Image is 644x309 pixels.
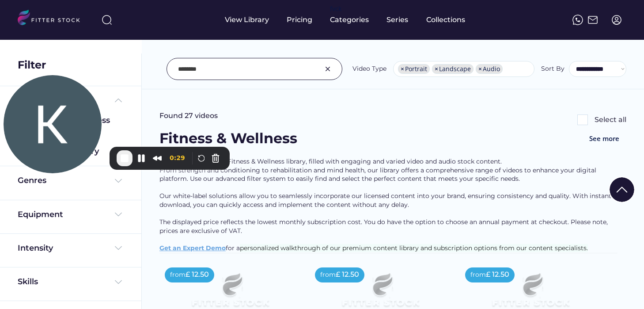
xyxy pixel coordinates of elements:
div: Skills [18,276,40,287]
a: Get an Expert Demo [159,244,226,252]
img: Frame%2051.svg [587,15,598,25]
img: Group%201000002326.svg [322,64,333,74]
span: × [435,66,438,72]
div: from [170,271,186,279]
img: search-normal%203.svg [102,15,112,25]
div: Categories [330,15,369,25]
div: Explore our premium Fitness & Wellness library, filled with engaging and varied video and audio s... [159,157,626,253]
img: Frame%20%284%29.svg [113,277,124,287]
span: The displayed price reflects the lowest monthly subscription cost. You do have the option to choo... [159,218,610,235]
div: Sort By [541,65,564,73]
div: Collections [426,15,465,25]
img: Group%201000002322%20%281%29.svg [610,177,634,202]
span: × [401,66,404,72]
div: fvck [330,4,341,13]
iframe: chat widget [607,274,635,300]
img: Frame%20%284%29.svg [113,209,124,220]
span: × [478,66,482,72]
div: Found 27 videos [159,111,218,121]
div: Filter [18,57,46,72]
img: Frame%20%285%29.svg [113,95,124,106]
img: meteor-icons_whatsapp%20%281%29.svg [572,15,583,25]
div: Pricing [287,15,312,25]
div: View Library [225,15,269,25]
img: LOGO.svg [18,10,87,28]
img: Rectangle%205126.svg [577,114,588,125]
div: Video Type [352,65,386,73]
div: Fitness & Wellness [159,129,297,149]
div: £ 12.50 [336,270,359,279]
div: £ 12.50 [186,270,209,279]
div: Series [386,15,409,25]
div: Equipment [18,209,63,220]
iframe: chat widget [593,234,637,275]
img: Frame%20%284%29.svg [113,175,124,186]
div: from [470,271,486,279]
div: Select all [595,115,626,125]
button: See more [582,129,626,149]
div: £ 12.50 [486,270,509,279]
li: Audio [476,64,503,74]
img: profile-circle.svg [611,15,622,25]
img: Frame%20%284%29.svg [113,243,124,253]
li: Landscape [432,64,474,74]
span: personalized walkthrough of our premium content library and subscription options from our content... [240,244,588,252]
div: Genres [18,175,46,186]
div: Intensity [18,243,53,254]
li: Portrait [398,64,430,74]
